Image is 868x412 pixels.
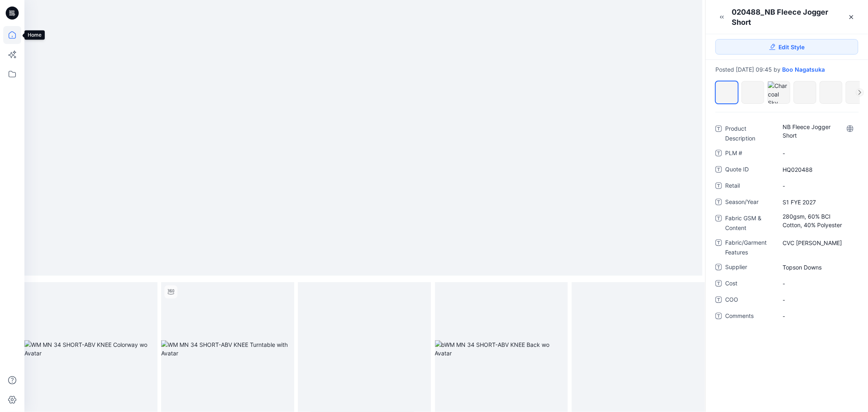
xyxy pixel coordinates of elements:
[725,311,774,322] span: Comments
[715,66,858,73] div: Posted [DATE] 09:45 by
[783,239,853,247] span: CVC Freece
[783,182,853,190] span: -
[435,340,568,357] img: bWM MN 34 SHORT-ABV KNEE Back wo Avatar
[783,212,853,229] span: 280gsm, 60% BCI Cotton, 40% Polyester
[820,81,842,104] div: Light Heather Grey
[715,81,738,104] div: Light Tree Camo
[783,198,853,206] span: S1 FYE 2027
[725,238,774,257] span: Fabric/Garment Features
[715,39,858,55] a: Edit Style
[725,124,774,143] span: Product Description
[741,81,764,104] div: Green Midnight (Light Mineral Wash)
[725,262,774,274] span: Supplier
[161,340,294,357] img: WM MN 34 SHORT-ABV KNEE Turntable with Avatar
[24,340,157,357] img: WM MN 34 SHORT-ABV KNEE Colorway wo Avatar
[715,11,728,24] button: Minimize
[782,66,825,73] a: Boo Nagatsuka
[779,43,805,51] span: Edit Style
[767,81,790,104] div: Charcoal Sky (Light Mineral Wash)
[725,278,774,290] span: Cost
[783,263,853,272] span: Topson Downs
[783,312,853,320] span: -
[845,11,858,24] a: Close Style Presentation
[725,148,774,160] span: PLM #
[725,164,774,176] span: Quote ID
[794,81,816,104] div: Black Soot
[783,296,853,304] span: -
[783,165,853,174] span: HQ020488
[725,213,774,233] span: Fabric GSM & Content
[783,149,853,158] span: -
[732,7,844,27] div: 020488_NB Fleece Jogger Short
[783,123,853,140] span: NB Fleece Jogger Short
[783,279,853,288] span: -
[725,181,774,192] span: Retail
[725,295,774,306] span: COO
[725,197,774,208] span: Season/Year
